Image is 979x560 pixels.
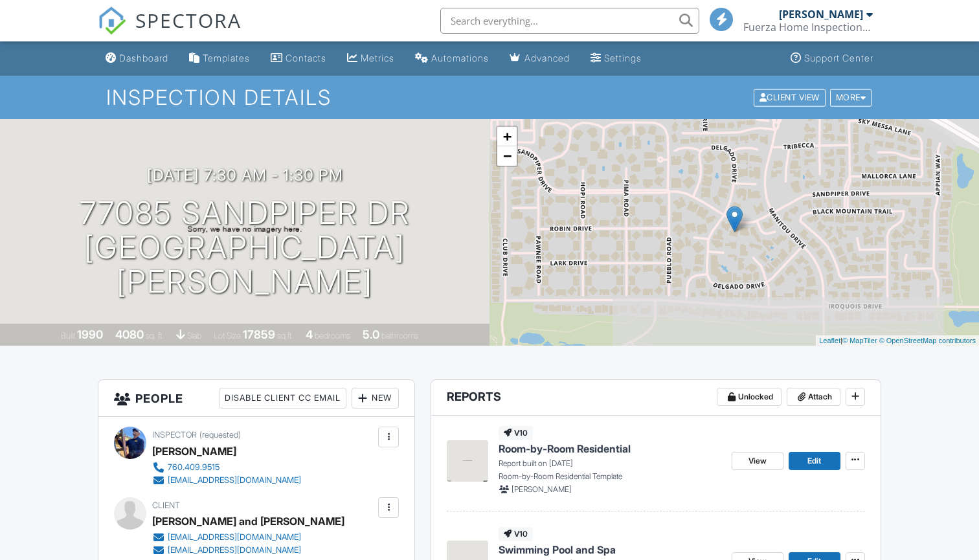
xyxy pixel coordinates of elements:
[214,331,241,341] span: Lot Size
[184,47,255,71] a: Templates
[497,146,517,166] a: Zoom out
[152,461,301,474] a: 760.409.9515
[381,331,418,341] span: bathrooms
[431,52,489,63] div: Automations
[98,17,242,45] a: SPECTORA
[168,545,301,555] div: [EMAIL_ADDRESS][DOMAIN_NAME]
[152,531,334,544] a: [EMAIL_ADDRESS][DOMAIN_NAME]
[152,474,301,487] a: [EMAIL_ADDRESS][DOMAIN_NAME]
[115,328,144,341] div: 4080
[21,196,469,298] h1: 77085 Sandpiper Dr [GEOGRAPHIC_DATA][PERSON_NAME]
[585,47,647,71] a: Settings
[754,89,826,106] div: Client View
[203,52,250,63] div: Templates
[168,462,219,473] div: 760.409.9515
[243,328,275,341] div: 17859
[342,47,399,71] a: Metrics
[504,47,575,71] a: Advanced
[830,89,872,106] div: More
[187,331,201,341] span: slab
[168,475,301,486] div: [EMAIL_ADDRESS][DOMAIN_NAME]
[286,52,326,63] div: Contacts
[604,52,642,63] div: Settings
[146,331,164,341] span: sq. ft.
[219,388,346,409] div: Disable Client CC Email
[315,331,350,341] span: bedrooms
[106,86,873,109] h1: Inspection Details
[743,21,873,34] div: Fuerza Home Inspections LLC
[752,92,829,102] a: Client View
[440,8,699,34] input: Search everything...
[135,6,242,34] span: SPECTORA
[119,52,168,63] div: Dashboard
[152,500,180,510] span: Client
[779,8,863,21] div: [PERSON_NAME]
[265,47,332,71] a: Contacts
[819,337,840,344] a: Leaflet
[879,337,976,344] a: © OpenStreetMap contributors
[100,47,174,71] a: Dashboard
[363,328,379,341] div: 5.0
[497,127,517,146] a: Zoom in
[306,328,313,341] div: 4
[77,328,103,341] div: 1990
[98,380,414,417] h3: People
[61,331,75,341] span: Built
[524,52,570,63] div: Advanced
[168,532,301,543] div: [EMAIL_ADDRESS][DOMAIN_NAME]
[410,47,494,71] a: Automations (Basic)
[199,430,241,440] span: (requested)
[152,511,344,531] div: [PERSON_NAME] and [PERSON_NAME]
[352,388,399,409] div: New
[842,337,877,344] a: © MapTiler
[147,166,343,184] h3: [DATE] 7:30 am - 1:30 pm
[804,52,873,63] div: Support Center
[98,6,126,35] img: The Best Home Inspection Software - Spectora
[152,442,236,461] div: [PERSON_NAME]
[361,52,394,63] div: Metrics
[152,430,197,440] span: Inspector
[785,47,879,71] a: Support Center
[152,544,334,557] a: [EMAIL_ADDRESS][DOMAIN_NAME]
[277,331,293,341] span: sq.ft.
[816,335,979,346] div: |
